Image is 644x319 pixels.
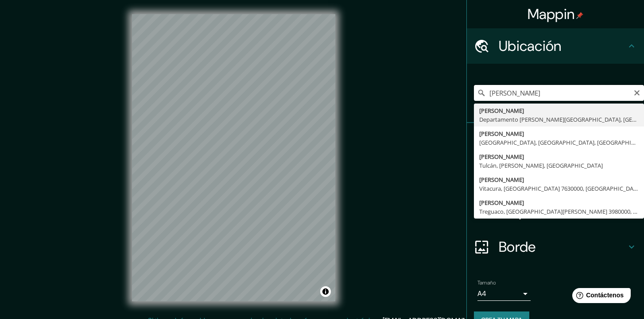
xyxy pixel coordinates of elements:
[474,85,644,101] input: Elige tu ciudad o zona
[467,158,644,194] div: Estilo
[132,14,335,301] canvas: Mapa
[479,107,524,115] font: [PERSON_NAME]
[467,194,644,229] div: Disposición
[467,28,644,64] div: Ubicación
[528,5,575,23] font: Mappin
[467,123,644,158] div: Patas
[499,37,562,55] font: Ubicación
[499,238,536,256] font: Borde
[479,176,524,184] font: [PERSON_NAME]
[565,284,634,309] iframe: Lanzador de widgets de ayuda
[477,289,486,298] font: A4
[479,161,603,169] font: Tulcán, [PERSON_NAME], [GEOGRAPHIC_DATA]
[479,130,524,138] font: [PERSON_NAME]
[467,229,644,265] div: Borde
[479,153,524,161] font: [PERSON_NAME]
[320,286,331,297] button: Activar o desactivar atribución
[477,287,531,301] div: A4
[479,199,524,207] font: [PERSON_NAME]
[633,88,640,96] button: Claro
[576,12,583,19] img: pin-icon.png
[479,184,642,192] font: Vitacura, [GEOGRAPHIC_DATA] 7630000, [GEOGRAPHIC_DATA]
[477,279,496,286] font: Tamaño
